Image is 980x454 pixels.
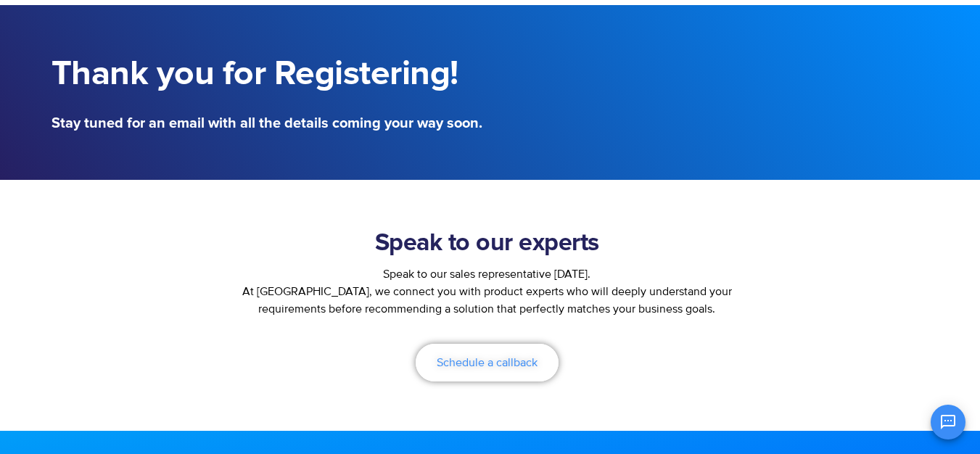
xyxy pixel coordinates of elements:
[52,54,483,94] h1: Thank you for Registering!
[437,357,538,368] span: Schedule a callback
[230,283,745,318] p: At [GEOGRAPHIC_DATA], we connect you with product experts who will deeply understand your require...
[931,405,965,439] button: Open chat
[230,265,745,283] div: Speak to our sales representative [DATE].
[52,116,483,131] h5: Stay tuned for an email with all the details coming your way soon.
[230,229,745,258] h2: Speak to our experts
[416,344,559,381] a: Schedule a callback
